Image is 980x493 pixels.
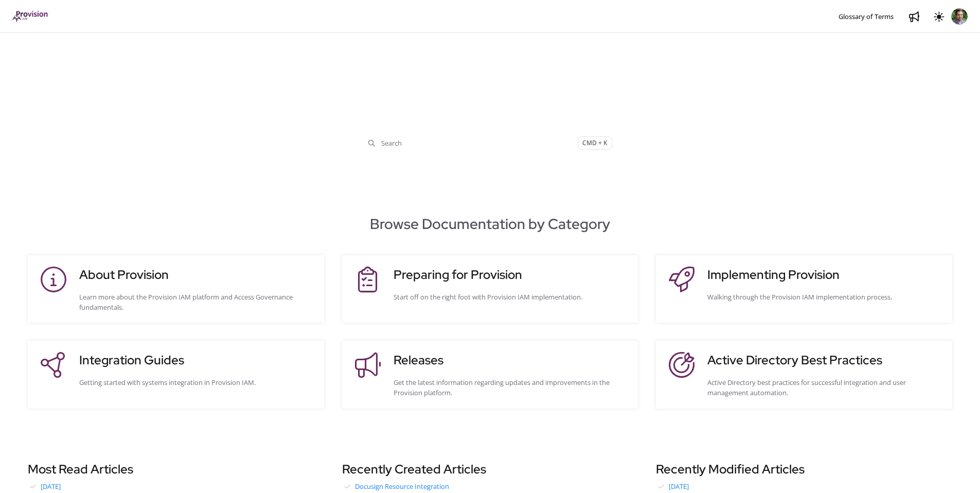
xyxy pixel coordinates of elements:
[666,266,942,312] a: Implementing ProvisionWalking through the Provision IAM implementation process.
[368,138,578,148] span: Search
[931,8,947,25] button: Theme options
[12,11,49,22] img: brand logo
[352,351,628,398] a: ReleasesGet the latest information regarding updates and improvements in the Provision platform.
[79,377,314,388] div: Getting started with systems integration in Provision IAM.
[362,130,619,156] button: SearchCMD + K
[951,8,968,25] img: bpowers@provisioniam.com
[707,377,942,398] div: Active Directory best practices for successful integration and user management automation.
[906,8,922,25] a: Whats new
[79,351,314,369] h3: Integration Guides
[342,460,638,479] h3: Recently Created Articles
[394,292,628,302] div: Start off on the right foot with Provision IAM implementation.
[707,266,942,284] h3: Implementing Provision
[394,351,628,369] h3: Releases
[839,12,894,21] span: Glossary of Terms
[666,351,942,398] a: Active Directory Best PracticesActive Directory best practices for successful integration and use...
[352,266,628,312] a: Preparing for ProvisionStart off on the right foot with Provision IAM implementation.
[578,136,612,150] span: CMD + K
[12,213,968,235] h2: Browse Documentation by Category
[38,351,314,398] a: Integration GuidesGetting started with systems integration in Provision IAM.
[656,460,952,479] h3: Recently Modified Articles
[707,292,942,302] div: Walking through the Provision IAM implementation process.
[394,266,628,284] h3: Preparing for Provision
[707,351,942,369] h3: Active Directory Best Practices
[38,266,314,312] a: About ProvisionLearn more about the Provision IAM platform and Access Governance fundamentals.
[394,377,628,398] div: Get the latest information regarding updates and improvements in the Provision platform.
[12,11,49,23] a: Project logo
[79,266,314,284] h3: About Provision
[79,292,314,312] div: Learn more about the Provision IAM platform and Access Governance fundamentals.
[12,61,968,89] h1: Welcome to the Provision Documentation Center
[28,460,324,479] h3: Most Read Articles
[12,89,968,115] div: Your central hub for Provision IAM documentation and information.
